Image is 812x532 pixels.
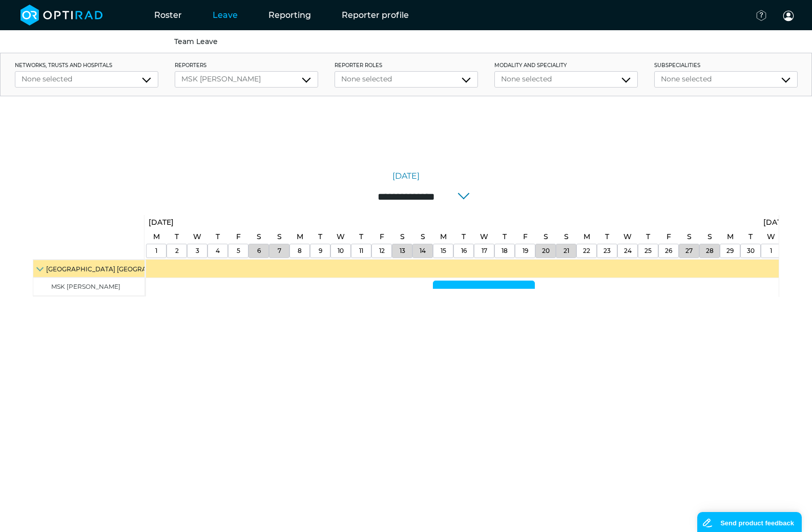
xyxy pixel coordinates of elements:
[418,229,428,244] a: September 14, 2025
[173,244,181,258] a: September 2, 2025
[213,229,222,244] a: September 4, 2025
[392,170,420,182] a: [DATE]
[334,229,347,244] a: September 10, 2025
[744,244,757,258] a: September 30, 2025
[561,244,572,258] a: September 21, 2025
[254,229,264,244] a: September 6, 2025
[500,229,509,244] a: September 18, 2025
[294,229,306,244] a: September 8, 2025
[724,244,736,258] a: September 29, 2025
[234,229,243,244] a: September 5, 2025
[581,229,593,244] a: September 22, 2025
[335,61,478,69] label: Reporter roles
[664,229,674,244] a: September 26, 2025
[601,244,613,258] a: September 23, 2025
[46,265,186,273] span: [GEOGRAPHIC_DATA] [GEOGRAPHIC_DATA]
[146,215,176,230] a: September 1, 2025
[561,229,571,244] a: September 21, 2025
[377,229,387,244] a: September 12, 2025
[761,215,791,230] a: October 1, 2025
[654,61,798,69] label: Subspecialities
[479,244,490,258] a: September 17, 2025
[621,244,634,258] a: September 24, 2025
[255,244,263,258] a: September 6, 2025
[174,37,218,46] a: Team Leave
[341,74,471,84] div: None selected
[621,229,634,244] a: September 24, 2025
[316,229,325,244] a: September 9, 2025
[234,244,243,258] a: September 5, 2025
[191,229,204,244] a: September 3, 2025
[764,229,778,244] a: October 1, 2025
[51,283,120,290] span: MSK [PERSON_NAME]
[767,244,775,258] a: October 1, 2025
[459,229,468,244] a: September 16, 2025
[662,244,675,258] a: September 26, 2025
[357,244,366,258] a: September 11, 2025
[520,244,531,258] a: September 19, 2025
[172,229,181,244] a: September 2, 2025
[295,244,304,258] a: September 8, 2025
[642,244,654,258] a: September 25, 2025
[438,244,449,258] a: September 15, 2025
[705,229,715,244] a: September 28, 2025
[151,229,162,244] a: September 1, 2025
[580,244,593,258] a: September 22, 2025
[397,244,408,258] a: September 13, 2025
[377,244,387,258] a: September 12, 2025
[661,74,791,84] div: None selected
[20,5,103,26] img: brand-opti-rad-logos-blue-and-white-d2f68631ba2948856bd03f2d395fb146ddc8fb01b4b6e9315ea85fa773367...
[438,229,449,244] a: September 15, 2025
[643,229,653,244] a: September 25, 2025
[539,244,552,258] a: September 20, 2025
[193,244,202,258] a: September 3, 2025
[275,229,284,244] a: September 7, 2025
[417,244,428,258] a: September 14, 2025
[683,244,695,258] a: September 27, 2025
[724,229,736,244] a: September 29, 2025
[316,244,325,258] a: September 9, 2025
[477,229,491,244] a: September 17, 2025
[181,74,311,84] div: MSK [PERSON_NAME]
[459,244,469,258] a: September 16, 2025
[494,61,638,69] label: Modality and Speciality
[684,229,694,244] a: September 27, 2025
[335,244,346,258] a: September 10, 2025
[398,229,407,244] a: September 13, 2025
[501,74,631,84] div: None selected
[357,229,366,244] a: September 11, 2025
[499,244,510,258] a: September 18, 2025
[703,244,716,258] a: September 28, 2025
[213,244,222,258] a: September 4, 2025
[602,229,612,244] a: September 23, 2025
[22,74,152,84] div: None selected
[153,244,160,258] a: September 1, 2025
[15,61,158,69] label: networks, trusts and hospitals
[541,229,551,244] a: September 20, 2025
[175,61,318,69] label: Reporters
[275,244,284,258] a: September 7, 2025
[746,229,755,244] a: September 30, 2025
[520,229,530,244] a: September 19, 2025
